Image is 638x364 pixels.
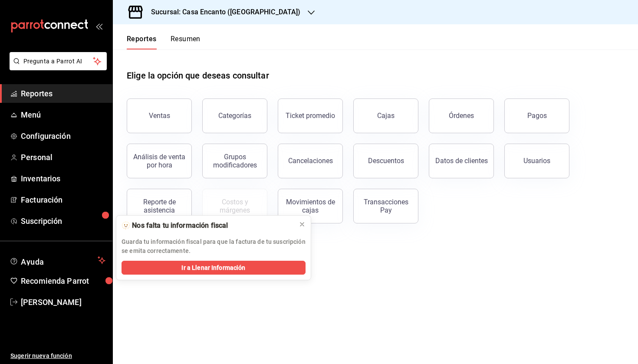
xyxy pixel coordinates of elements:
[449,111,474,120] div: Órdenes
[278,144,343,178] button: Cancelaciones
[127,144,192,178] button: Análisis de venta por hora
[359,198,413,214] div: Transacciones Pay
[149,111,170,120] div: Ventas
[21,88,105,99] span: Reportes
[21,275,105,287] span: Recomienda Parrot
[377,111,395,121] div: Cajas
[132,198,186,214] div: Reporte de asistencia
[353,98,418,133] a: Cajas
[429,98,494,133] button: Órdenes
[202,144,267,178] button: Grupos modificadores
[21,194,105,206] span: Facturación
[435,157,488,165] div: Datos de clientes
[208,153,262,169] div: Grupos modificadores
[132,153,186,169] div: Análisis de venta por hora
[523,157,550,165] div: Usuarios
[283,198,337,214] div: Movimientos de cajas
[202,189,267,223] button: Contrata inventarios para ver este reporte
[353,144,418,178] button: Descuentos
[10,351,105,361] span: Sugerir nueva función
[21,255,94,266] span: Ayuda
[218,111,251,120] div: Categorías
[429,144,494,178] button: Datos de clientes
[353,189,418,223] button: Transacciones Pay
[127,189,192,223] button: Reporte de asistencia
[21,173,105,184] span: Inventarios
[127,98,192,133] button: Ventas
[208,198,262,214] div: Costos y márgenes
[95,23,102,30] button: open_drawer_menu
[21,215,105,227] span: Suscripción
[181,263,245,272] span: Ir a Llenar Información
[21,151,105,163] span: Personal
[6,63,107,72] a: Pregunta a Parrot AI
[504,98,569,133] button: Pagos
[127,69,269,82] h1: Elige la opción que deseas consultar
[21,296,105,308] span: [PERSON_NAME]
[288,157,333,165] div: Cancelaciones
[127,35,157,49] button: Reportes
[122,261,306,275] button: Ir a Llenar Información
[171,35,201,49] button: Resumen
[21,130,105,142] span: Configuración
[21,109,105,121] span: Menú
[127,35,201,49] div: navigation tabs
[278,189,343,223] button: Movimientos de cajas
[368,157,404,165] div: Descuentos
[527,111,547,120] div: Pagos
[278,98,343,133] button: Ticket promedio
[23,57,93,66] span: Pregunta a Parrot AI
[10,52,107,70] button: Pregunta a Parrot AI
[286,111,335,120] div: Ticket promedio
[122,221,292,230] div: 🫥 Nos falta tu información fiscal
[504,144,569,178] button: Usuarios
[144,7,301,17] h3: Sucursal: Casa Encanto ([GEOGRAPHIC_DATA])
[202,98,267,133] button: Categorías
[122,237,306,256] p: Guarda tu información fiscal para que la factura de tu suscripción se emita correctamente.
